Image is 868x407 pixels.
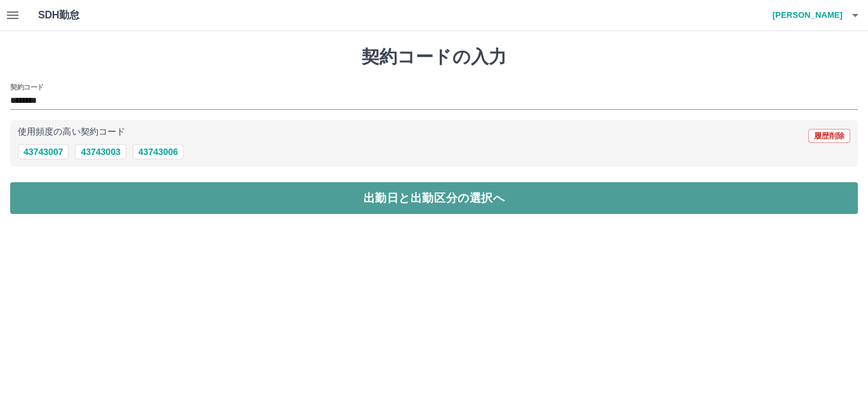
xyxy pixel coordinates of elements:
button: 履歴削除 [808,129,850,143]
button: 出勤日と出勤区分の選択へ [10,182,858,214]
button: 43743003 [75,144,126,159]
button: 43743007 [18,144,69,159]
h2: 契約コード [10,82,44,92]
h1: 契約コードの入力 [10,46,858,68]
p: 使用頻度の高い契約コード [18,128,125,137]
button: 43743006 [133,144,184,159]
